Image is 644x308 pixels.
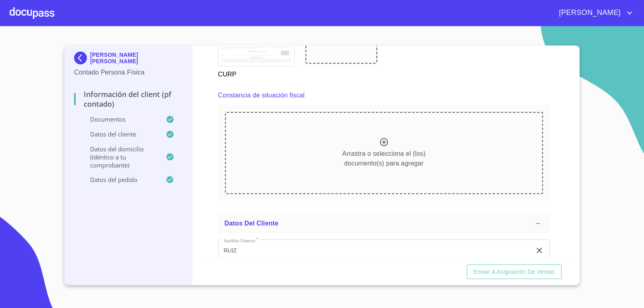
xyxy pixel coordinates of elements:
[342,149,425,168] p: Arrastra o selecciona el (los) documento(s) para agregar
[74,115,166,123] p: Documentos
[473,267,555,277] span: Enviar a Asignación de Ventas
[467,265,561,279] button: Enviar a Asignación de Ventas
[74,130,166,138] p: Datos del cliente
[74,52,182,68] div: [PERSON_NAME] [PERSON_NAME]
[218,91,305,100] p: Constancia de situación fiscal
[74,52,90,64] img: Docupass spot blue
[74,68,182,77] p: Contado Persona Física
[218,214,550,233] div: Datos del cliente
[535,246,544,255] button: clear input
[74,89,182,109] p: Información del Client (PF contado)
[218,66,294,79] p: CURP
[553,6,634,19] button: account of current user
[553,6,625,19] span: [PERSON_NAME]
[225,220,279,227] span: Datos del cliente
[74,145,166,169] p: Datos del domicilio (idéntico a tu comprobante)
[90,52,182,64] p: [PERSON_NAME] [PERSON_NAME]
[74,176,166,184] p: Datos del pedido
